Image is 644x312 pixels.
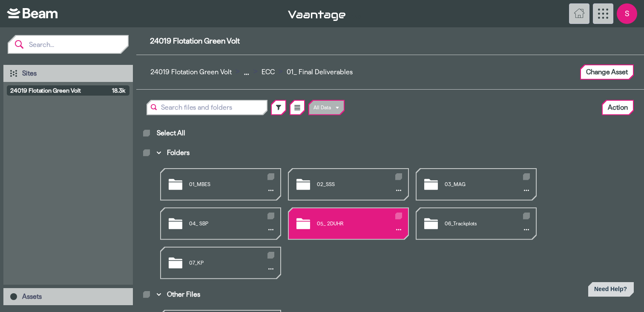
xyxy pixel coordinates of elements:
[240,64,253,81] button: ...
[417,208,536,239] div: 06_Trackplots
[266,264,276,274] button: Show Actions
[266,225,276,235] button: Show Actions
[581,65,633,79] button: Change Asset
[161,208,280,239] div: 04_ SBP
[288,11,345,21] img: Vaantage - Home
[617,3,637,24] div: Account Menu
[24,36,128,53] input: Search...
[22,293,42,300] span: Assets
[150,37,630,45] span: 24019 Flotation Green Volt
[143,149,150,156] label: Select All Folders
[289,208,408,239] div: 05_ 2DUHR
[147,101,267,114] input: Search files and folders
[112,86,125,95] span: 18.3k
[593,3,613,24] button: App Menu
[258,64,279,81] button: ECC
[266,185,276,195] button: Show Actions
[7,8,57,18] img: Beam - Home
[147,64,236,81] button: 24019 Flotation Green Volt
[143,161,637,279] section: Folders
[157,129,185,137] span: Select All
[161,248,280,278] div: 07_KP
[279,67,283,75] span: >
[617,3,637,24] span: S
[521,225,532,235] button: Show Actions
[152,286,206,303] button: Other Files
[394,225,404,235] button: Show Actions
[22,70,37,77] span: Sites
[521,185,532,195] button: Show Actions
[288,9,566,19] div: v 1.3.0
[394,185,404,195] button: Show Actions
[417,169,536,200] div: 03_MAG
[136,122,644,312] div: Main browser view
[272,101,285,114] button: Filter
[236,67,240,75] span: >
[603,101,633,114] button: Action
[571,279,637,303] iframe: Help widget launcher
[143,130,150,137] label: Select All
[290,101,304,114] button: List Mode
[283,64,356,81] button: 01_ Final Deliverables
[10,86,109,95] span: 24019 Flotation Green Volt
[253,67,258,75] span: >
[143,291,150,298] label: Select All Other Files
[289,169,408,200] div: 02_SSS
[161,169,280,200] div: 01_MBES
[569,3,589,24] button: Home
[152,144,195,161] button: Folders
